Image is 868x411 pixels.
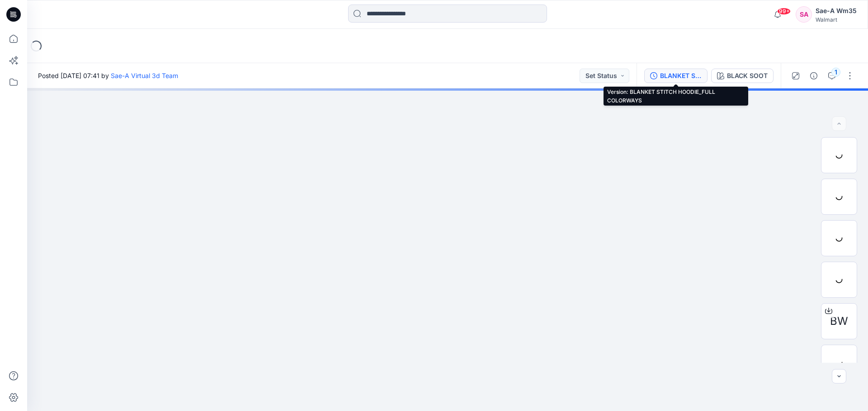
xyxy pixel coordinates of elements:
[727,71,768,81] div: BLACK SOOT
[831,68,840,77] div: 1
[777,8,791,15] span: 99+
[807,69,821,83] button: Details
[38,71,178,80] span: Posted [DATE] 07:41 by
[816,16,857,23] div: Walmart
[796,6,812,23] div: SA
[644,69,708,83] button: BLANKET STITCH HOODIE_FULL COLORWAYS
[111,72,178,79] a: Sae-A Virtual 3d Team
[816,5,857,16] div: Sae-A Wm35
[660,71,702,81] div: BLANKET STITCH HOODIE_FULL COLORWAYS
[711,69,774,83] button: BLACK SOOT
[825,69,839,83] button: 1
[830,313,848,329] span: BW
